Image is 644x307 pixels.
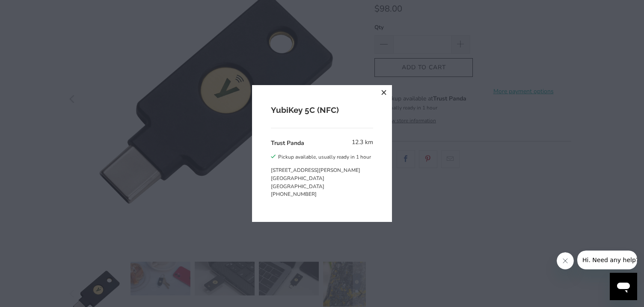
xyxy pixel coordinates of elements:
a: [PHONE_NUMBER] [271,191,317,198]
h2: YubiKey 5C (NFC) [271,104,373,116]
iframe: Message from company [577,251,637,269]
span: km [365,138,373,146]
iframe: Button to launch messaging window [610,273,637,300]
p: [STREET_ADDRESS][PERSON_NAME] [GEOGRAPHIC_DATA] [GEOGRAPHIC_DATA] [271,166,371,191]
span: Hi. Need any help? [5,6,62,13]
span: 12.3 [352,138,363,146]
h3: Trust Panda [271,139,304,148]
button: close [377,85,392,100]
iframe: Close message [557,252,574,269]
div: Pickup available, usually ready in 1 hour [278,152,371,162]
